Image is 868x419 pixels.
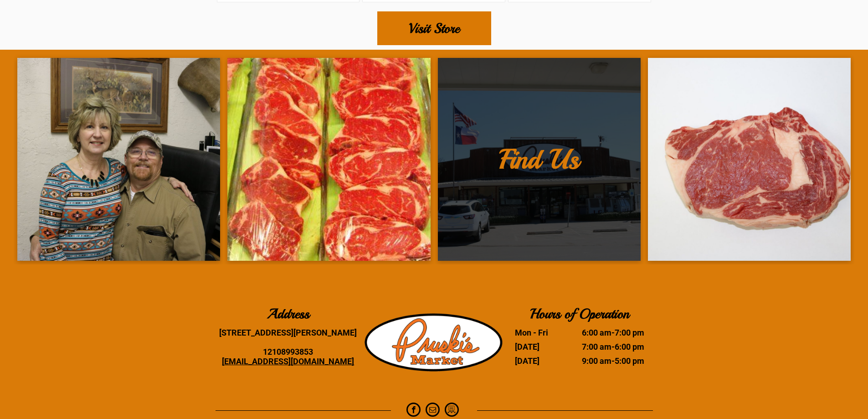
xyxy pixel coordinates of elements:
[222,357,354,366] a: [EMAIL_ADDRESS][DOMAIN_NAME]
[515,328,567,337] dt: Mon - Fri
[365,308,504,378] img: Pruski-s+Market+HQ+Logo2-366w.png
[216,328,361,337] div: [STREET_ADDRESS][PERSON_NAME]
[267,305,309,322] b: Address
[615,328,644,337] time: 7:00 pm
[582,328,611,337] time: 6:00 am
[445,403,459,419] a: Social network
[406,403,421,419] a: facebook
[530,305,629,322] b: Hours of Operation
[615,342,644,352] time: 6:00 pm
[582,356,611,366] time: 9:00 am
[568,328,645,337] dd: -
[515,342,567,352] dt: [DATE]
[615,356,644,366] time: 5:00 pm
[568,356,645,366] dd: -
[568,342,645,352] dd: -
[409,12,460,44] span: Visit Store
[426,403,440,419] a: email
[582,342,611,352] time: 7:00 am
[515,356,567,366] dt: [DATE]
[377,11,491,45] a: Visit Store
[216,347,361,357] div: 12108993853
